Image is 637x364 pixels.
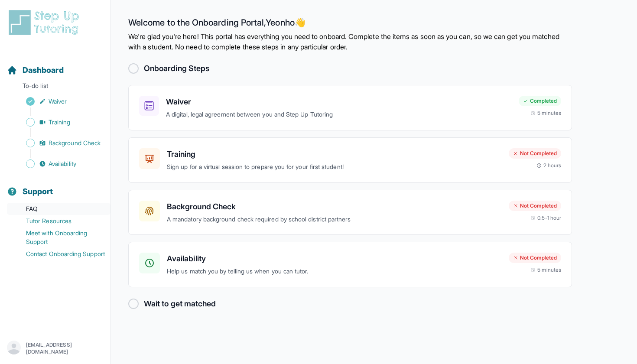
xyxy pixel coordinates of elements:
[7,9,84,36] img: logo
[530,266,561,273] div: 5 minutes
[519,96,561,106] div: Completed
[49,118,71,127] span: Training
[7,341,104,356] button: [EMAIL_ADDRESS][DOMAIN_NAME]
[128,31,572,52] p: We're glad you're here! This portal has everything you need to onboard. Complete the items as soo...
[128,242,572,287] a: AvailabilityHelp us match you by telling us when you can tutor.Not Completed5 minutes
[530,110,561,117] div: 5 minutes
[144,298,216,310] h2: Wait to get matched
[536,162,562,169] div: 2 hours
[23,185,53,198] span: Support
[7,215,110,227] a: Tutor Resources
[23,64,64,76] span: Dashboard
[167,214,502,224] p: A mandatory background check required by school district partners
[166,96,512,108] h3: Waiver
[128,17,572,31] h2: Welcome to the Onboarding Portal, Yeonho 👋
[49,97,67,106] span: Waiver
[167,162,502,172] p: Sign up for a virtual session to prepare you for your first student!
[7,64,64,76] a: Dashboard
[128,85,572,130] a: WaiverA digital, legal agreement between you and Step Up TutoringCompleted5 minutes
[509,201,561,211] div: Not Completed
[167,201,502,213] h3: Background Check
[530,214,561,221] div: 0.5-1 hour
[3,172,107,201] button: Support
[167,266,502,276] p: Help us match you by telling us when you can tutor.
[509,148,561,159] div: Not Completed
[7,248,110,260] a: Contact Onboarding Support
[166,110,512,120] p: A digital, legal agreement between you and Step Up Tutoring
[167,148,502,160] h3: Training
[7,116,110,128] a: Training
[49,139,101,147] span: Background Check
[128,137,572,183] a: TrainingSign up for a virtual session to prepare you for your first student!Not Completed2 hours
[7,95,110,107] a: Waiver
[144,62,209,75] h2: Onboarding Steps
[128,190,572,235] a: Background CheckA mandatory background check required by school district partnersNot Completed0.5...
[167,253,502,265] h3: Availability
[3,50,107,80] button: Dashboard
[7,137,110,149] a: Background Check
[7,227,110,248] a: Meet with Onboarding Support
[49,159,76,168] span: Availability
[26,341,104,355] p: [EMAIL_ADDRESS][DOMAIN_NAME]
[3,81,107,94] p: To-do list
[7,203,110,215] a: FAQ
[509,253,561,263] div: Not Completed
[7,158,110,170] a: Availability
